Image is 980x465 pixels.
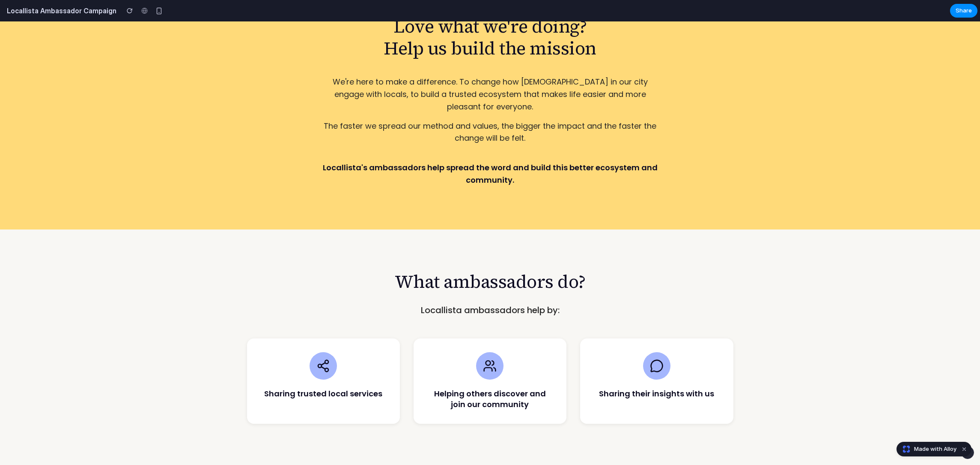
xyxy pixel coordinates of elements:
p: The faster we spread our method and values, the bigger the impact and the faster the change will ... [319,99,661,124]
h3: Sharing their insights with us [594,367,719,377]
p: Locallista ambassadors help by: [247,281,733,296]
p: Locallista's ambassadors help spread the word and build this better ecosystem and community. [319,140,661,165]
span: Made with Alloy [914,445,956,453]
h3: Helping others discover and join our community [427,367,553,388]
button: Share [950,4,977,18]
h2: Locallista Ambassador Campaign [3,6,116,16]
h3: Sharing trusted local services [261,367,386,377]
p: We're here to make a difference. To change how [DEMOGRAPHIC_DATA] in our city engage with locals,... [319,54,661,91]
a: Made with Alloy [897,445,957,453]
button: Dismiss watermark [959,444,969,454]
span: Share [956,6,972,15]
h2: What ambassadors do? [247,249,733,271]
